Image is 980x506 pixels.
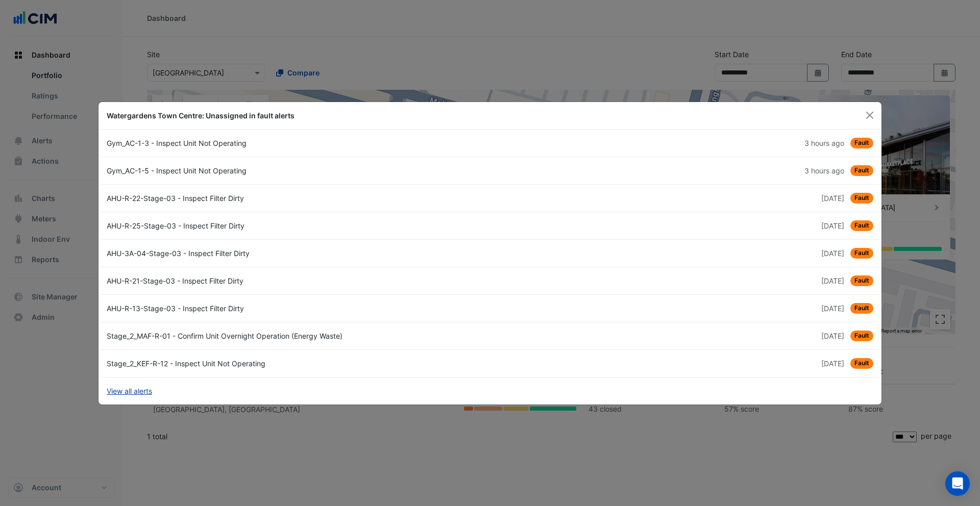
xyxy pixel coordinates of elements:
span: Mon 29-Apr-2024 10:47 AEST [821,359,844,368]
div: AHU-R-25-Stage-03 - Inspect Filter Dirty [101,220,490,231]
div: Open Intercom Messenger [945,471,970,496]
span: Fault [850,193,873,204]
span: Fault [850,248,873,259]
div: Gym_AC-1-3 - Inspect Unit Not Operating [101,138,490,148]
span: Fault [850,331,873,341]
span: Fault [850,275,873,286]
span: Fault [850,165,873,176]
span: Thu 25-Jul-2024 00:02 AEST [821,332,844,340]
span: Thu 26-Jun-2025 13:47 AEST [821,304,844,313]
div: Stage_2_MAF-R-01 - Confirm Unit Overnight Operation (Energy Waste) [101,331,490,341]
div: AHU-3A-04-Stage-03 - Inspect Filter Dirty [101,248,490,259]
div: AHU-R-21-Stage-03 - Inspect Filter Dirty [101,275,490,286]
span: Fault [850,138,873,148]
span: Fault [850,220,873,231]
span: Fault [850,358,873,369]
span: Fault [850,303,873,314]
span: Fri 08-Aug-2025 20:15 AEST [821,276,844,285]
a: View all alerts [107,386,152,396]
div: Gym_AC-1-5 - Inspect Unit Not Operating [101,165,490,176]
button: Close [862,108,877,123]
div: AHU-R-13-Stage-03 - Inspect Filter Dirty [101,303,490,314]
div: Stage_2_KEF-R-12 - Inspect Unit Not Operating [101,358,490,369]
span: Fri 12-Sep-2025 08:02 AEST [804,166,844,175]
b: Watergardens Town Centre: Unassigned in fault alerts [107,111,295,120]
span: Wed 27-Aug-2025 09:00 AEST [821,194,844,203]
span: Tue 12-Aug-2025 13:03 AEST [821,249,844,258]
div: AHU-R-22-Stage-03 - Inspect Filter Dirty [101,193,490,204]
span: Fri 12-Sep-2025 08:02 AEST [804,139,844,147]
span: Fri 15-Aug-2025 14:15 AEST [821,221,844,230]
